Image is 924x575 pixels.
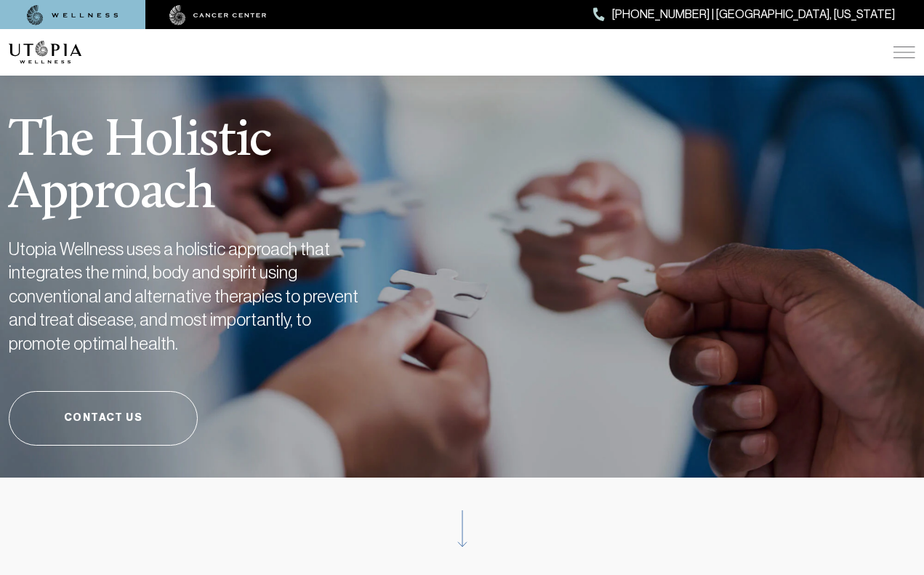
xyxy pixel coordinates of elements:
[27,5,118,25] img: wellness
[169,5,267,25] img: cancer center
[9,79,438,220] h1: The Holistic Approach
[9,41,81,64] img: logo
[893,47,915,58] img: icon-hamburger
[612,5,895,24] span: [PHONE_NUMBER] | [GEOGRAPHIC_DATA], [US_STATE]
[593,5,895,24] a: [PHONE_NUMBER] | [GEOGRAPHIC_DATA], [US_STATE]
[9,391,198,446] a: Contact Us
[9,238,372,356] h2: Utopia Wellness uses a holistic approach that integrates the mind, body and spirit using conventi...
